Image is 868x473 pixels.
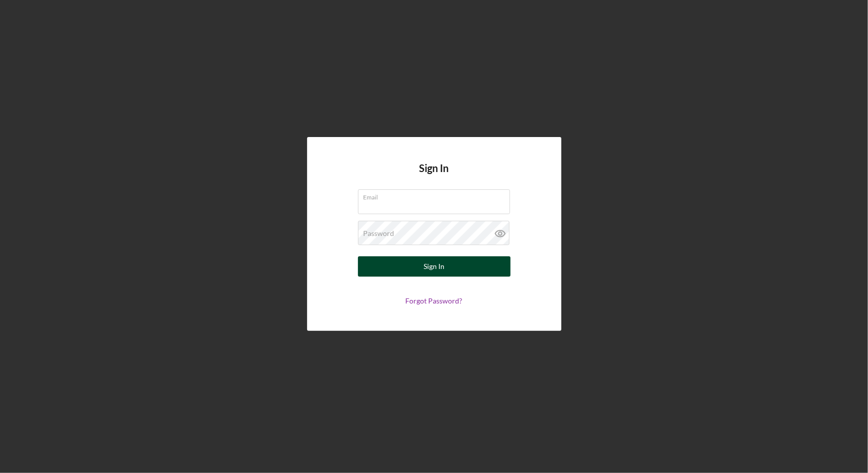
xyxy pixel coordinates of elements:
label: Password [364,229,395,238]
h4: Sign In [420,162,449,189]
div: Sign In [424,256,444,277]
button: Sign In [358,256,511,277]
a: Forgot Password? [406,296,463,305]
label: Email [364,190,510,201]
